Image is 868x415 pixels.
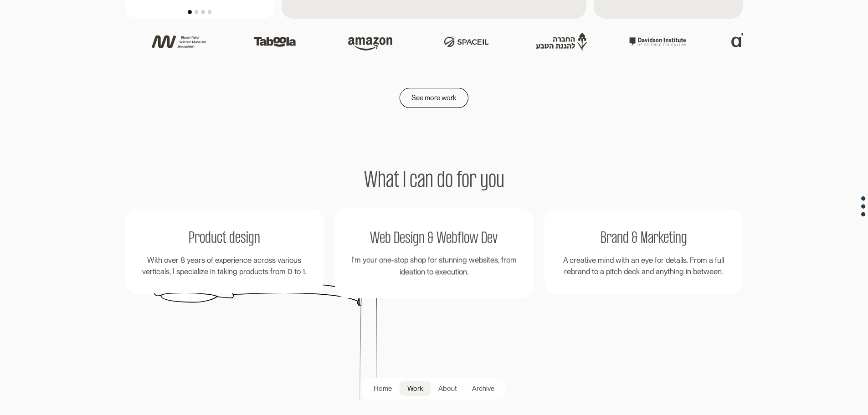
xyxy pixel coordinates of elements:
a: See more work [400,88,468,108]
div: See more work [412,92,457,104]
a: Work [400,381,431,395]
h1: Web Design & Webflow Dev [370,231,498,247]
img: space IL logo [436,31,498,53]
a: Archive [464,381,502,395]
div: Work [407,384,423,394]
img: Amazon logo [340,26,402,57]
img: SPNI logo [531,31,593,53]
h1: Brand & Marketing [601,231,687,247]
h1: Product design [189,231,260,247]
div: Show slide 1 of 4 [188,10,191,14]
a: Home [366,381,400,395]
p: A creative mind with an eye for details. From a full rebrand to a pitch deck and anything in betw... [552,255,735,278]
a: About [431,381,464,395]
img: science museum logo [149,31,211,52]
div: Archive [472,384,494,394]
img: taboola logo [244,26,306,57]
div: About [438,384,457,394]
p: I'm your one-stop shop for stunning websites, from ideation to execution. [343,254,525,277]
div: Show slide 2 of 4 [195,10,198,14]
div: Show slide 4 of 4 [208,10,211,14]
img: aisap logo [723,23,785,60]
h1: What I can do for you [364,170,504,193]
div: Home [374,384,392,394]
img: davidson institute logo [627,33,689,50]
div: Show slide 3 of 4 [201,10,205,14]
p: With over 8 years of experience across various verticals, I specialize in taking products from 0 ... [133,255,316,278]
